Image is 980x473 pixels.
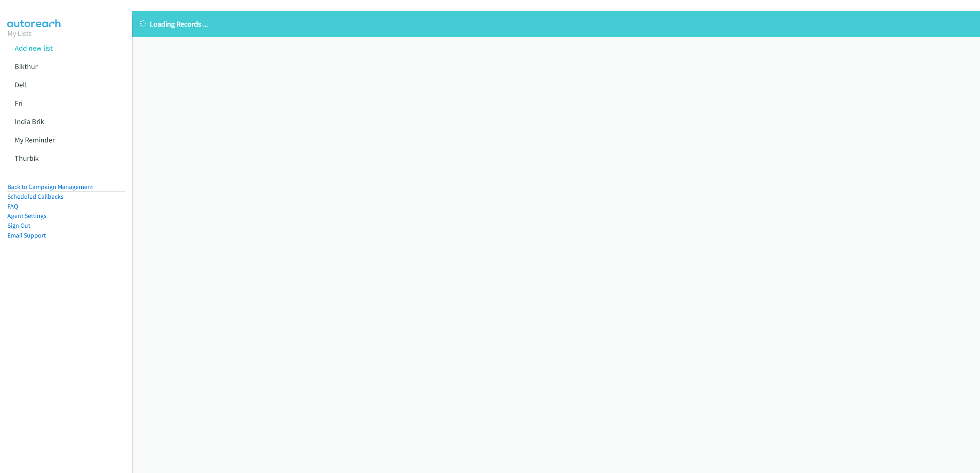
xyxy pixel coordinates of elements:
a: Email Support [7,231,46,239]
a: My Reminder [15,135,55,144]
a: Agent Settings [7,212,47,220]
p: Loading Records ... [140,18,973,29]
a: India Brik [15,117,44,126]
a: Dell [15,80,27,89]
a: Bikthur [15,62,38,71]
a: Sign Out [7,222,30,229]
a: Thurbik [15,153,39,163]
a: Add new list [15,43,53,53]
a: Back to Campaign Management [7,183,93,191]
a: Fri [15,98,22,108]
a: FAQ [7,202,18,210]
a: Scheduled Callbacks [7,193,64,200]
a: My Lists [7,29,32,38]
